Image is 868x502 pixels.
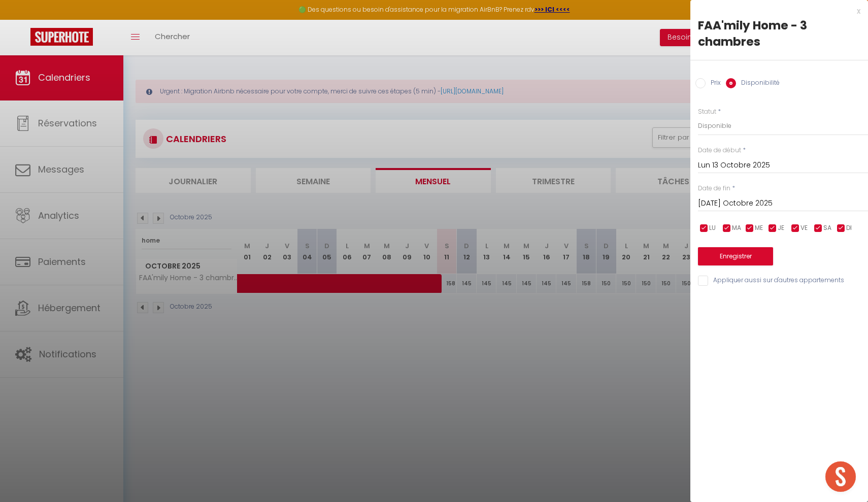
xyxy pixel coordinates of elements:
[732,223,741,233] span: MA
[706,78,721,89] label: Prix
[825,461,856,492] div: Ouvrir le chat
[846,223,852,233] span: DI
[698,107,716,117] label: Statut
[755,223,763,233] span: ME
[698,17,860,50] div: FAA'mily Home - 3 chambres
[698,146,741,155] label: Date de début
[698,247,773,265] button: Enregistrer
[800,223,808,233] span: VE
[698,184,730,193] label: Date de fin
[778,223,784,233] span: JE
[736,78,780,89] label: Disponibilité
[823,223,831,233] span: SA
[709,223,716,233] span: LU
[690,5,860,17] div: x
